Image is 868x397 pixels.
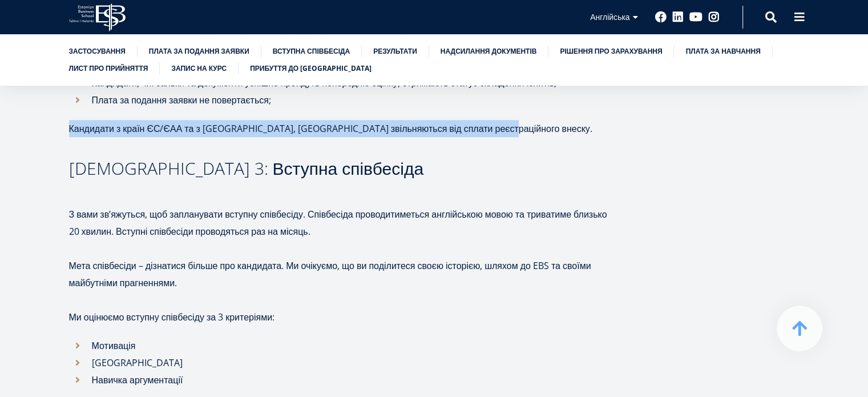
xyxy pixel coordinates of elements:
[69,63,148,74] a: Лист про прийняття
[149,46,249,57] a: Плата за подання заявки
[149,46,249,56] font: Плата за подання заявки
[250,63,372,74] a: Прибуття до [GEOGRAPHIC_DATA]
[685,46,760,57] a: Плата за навчання
[560,46,662,56] font: Рішення про зарахування
[560,46,662,57] a: Рішення про зарахування
[441,46,537,56] font: Надсилання документів
[171,63,227,73] font: Запис на курс
[69,157,423,180] font: [DEMOGRAPHIC_DATA] 3: Вступна співбесіда
[92,94,271,106] font: Плата за подання заявки не повертається;
[69,208,607,238] font: З вами зв’яжуться, щоб запланувати вступну співбесіду. Співбесіда проводитиметься англійською мов...
[250,63,372,73] font: Прибуття до [GEOGRAPHIC_DATA]
[273,46,350,57] a: Вступна співбесіда
[69,63,148,73] font: Лист про прийняття
[685,46,760,56] font: Плата за навчання
[69,311,275,323] font: Ми оцінюємо вступну співбесіду за 3 критеріями:
[92,356,183,369] font: [GEOGRAPHIC_DATA]
[441,46,537,57] a: Надсилання документів
[69,259,591,289] font: Мета співбесіди – дізнатися більше про кандидата. Ми очікуємо, що ви поділитеся своєю історією, ш...
[273,46,350,56] font: Вступна співбесіда
[69,122,592,135] font: Кандидати з країн ЄС/ЄАА та з [GEOGRAPHIC_DATA], [GEOGRAPHIC_DATA] звільняються від сплати реєстр...
[171,63,227,74] a: Запис на курс
[69,46,126,57] a: Застосування
[69,46,126,56] font: Застосування
[92,339,136,352] font: Мотивація
[92,374,183,386] font: Навичка аргументації
[373,46,417,57] a: Результати
[373,46,417,56] font: Результати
